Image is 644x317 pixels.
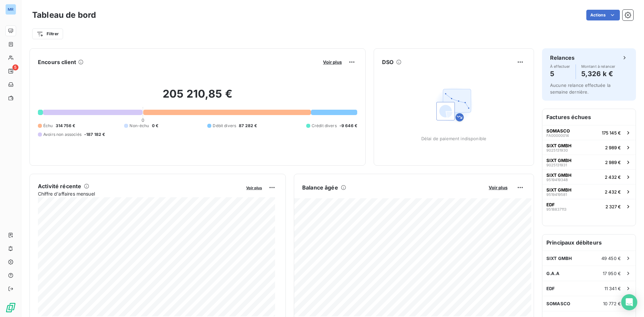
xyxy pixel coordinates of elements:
span: SIXT GMBH [546,256,572,261]
h6: Balance âgée [302,183,338,192]
button: Voir plus [244,184,264,191]
span: 9025131931 [546,163,567,167]
span: 5 [12,64,18,70]
span: SIXT GMBH [546,143,572,148]
span: 175 145 € [602,130,621,136]
span: EDF [546,286,555,291]
button: Voir plus [487,184,509,191]
span: 9519419581 [546,193,567,197]
span: -9 646 € [339,123,357,129]
img: Empty state [432,84,475,126]
button: SIXT GMBH95194193482 432 € [542,169,636,184]
span: Aucune relance effectuée la semaine dernière. [550,83,610,95]
span: Montant à relancer [581,64,615,68]
h6: Factures échues [542,109,636,125]
h4: 5 [550,68,570,79]
span: 0 € [152,123,158,129]
div: Open Intercom Messenger [621,294,637,310]
button: SIXT GMBH90251319302 989 € [542,140,636,155]
img: Logo LeanPay [5,302,16,313]
span: 87 282 € [239,123,257,129]
span: Échu [43,123,53,129]
span: -187 182 € [84,131,105,138]
span: SIXT GMBH [546,172,572,178]
button: Voir plus [321,59,344,65]
a: 5 [5,66,16,76]
span: SIXT GMBH [546,187,572,193]
span: Non-échu [129,123,149,129]
h2: 205 210,85 € [38,87,357,107]
span: 11 341 € [604,286,621,291]
span: SIXT GMBH [546,158,572,163]
h6: Principaux débiteurs [542,234,636,251]
span: 0 [142,117,144,123]
span: 49 450 € [601,256,621,261]
h4: 5,326 k € [581,68,615,79]
span: FA00000014 [546,134,569,138]
button: SOMASCOFA00000014175 145 € [542,125,636,140]
button: Actions [586,10,620,20]
button: SIXT GMBH90251319312 989 € [542,155,636,169]
span: 2 327 € [605,204,621,209]
span: 9519419348 [546,178,568,182]
span: Chiffre d'affaires mensuel [38,190,241,197]
span: Débit divers [213,123,236,129]
h6: Activité récente [38,182,81,190]
h6: Encours client [38,58,76,66]
span: SOMASCO [546,128,570,134]
div: MR [5,4,16,15]
span: Voir plus [323,59,342,65]
span: 9518837113 [546,207,567,211]
span: 10 772 € [603,301,621,306]
span: Voir plus [489,185,507,190]
span: À effectuer [550,64,570,68]
button: EDF95188371132 327 € [542,199,636,214]
span: 17 950 € [603,271,621,276]
span: Délai de paiement indisponible [421,136,487,141]
h3: Tableau de bord [32,9,96,21]
span: Avoirs non associés [43,131,82,138]
span: EDF [546,202,555,207]
span: 2 432 € [605,189,621,195]
span: 2 989 € [605,160,621,165]
span: 2 432 € [605,174,621,180]
span: Crédit divers [312,123,337,129]
span: G.A.A [546,271,559,276]
span: Voir plus [246,186,262,190]
button: SIXT GMBH95194195812 432 € [542,184,636,199]
h6: DSO [382,58,393,66]
span: 9025131930 [546,148,568,152]
span: 314 756 € [56,123,75,129]
h6: Relances [550,54,575,62]
button: Filtrer [32,29,63,39]
span: SOMASCO [546,301,570,306]
span: 2 989 € [605,145,621,150]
